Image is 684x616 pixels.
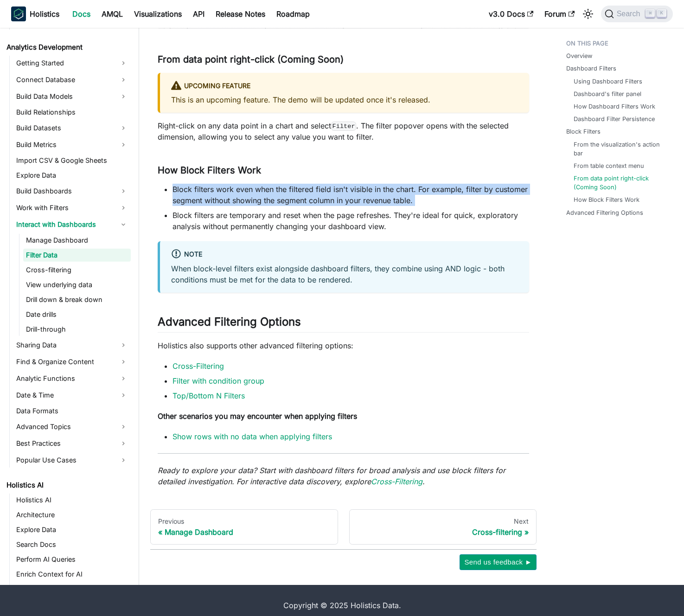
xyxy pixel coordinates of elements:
b: Holistics [30,8,59,19]
a: Search Docs [13,538,131,551]
h3: From data point right-click (Coming Soon) [158,54,529,65]
a: Drill down & break down [23,293,131,306]
a: How Block Filters Work [574,195,639,204]
p: Right-click on any data point in a chart and select . The filter popover opens with the selected ... [158,120,529,142]
a: Block Filters [566,127,601,136]
a: AMQL [96,6,128,21]
a: Holistics AI [4,479,131,492]
div: Upcoming feature [171,80,518,92]
a: Visualizations [128,6,187,21]
p: This is an upcoming feature. The demo will be updated once it's released. [171,94,518,105]
img: Holistics [11,6,26,21]
a: Docs [67,6,96,21]
a: Connect Database [13,72,131,87]
a: Build Relationships [13,106,131,119]
a: Release Notes [210,6,271,21]
a: Enrich Context for AI [13,568,131,581]
a: API [187,6,210,21]
div: Cross-filtering [357,527,529,537]
a: Work with Filters [13,200,131,215]
a: Streamline Workflow [13,583,131,596]
a: Getting Started [13,56,131,71]
a: Data Formats [13,404,131,417]
div: Manage Dashboard [158,527,330,537]
a: Dashboard Filter Persistence [574,115,655,123]
a: Find & Organize Content [13,354,131,369]
a: Manage Dashboard [23,234,131,247]
li: Block filters work even when the filtered field isn't visible in the chart. For example, filter b... [173,184,529,206]
a: Sharing Data [13,338,131,353]
a: Analytics Development [4,41,131,54]
a: Date drills [23,308,131,321]
a: From table context menu [574,161,644,170]
a: Cross-Filtering [173,361,224,371]
a: Popular Use Cases [13,453,131,468]
a: Dashboard Filters [566,64,616,73]
div: Next [357,517,529,526]
p: When block-level filters exist alongside dashboard filters, they combine using AND logic - both c... [171,263,518,285]
a: Using Dashboard Filters [574,77,642,86]
a: HolisticsHolistics [11,6,59,21]
a: How Dashboard Filters Work [574,102,655,111]
a: Show rows with no data when applying filters [173,432,332,441]
code: Filter [331,122,356,131]
a: View underlying data [23,278,131,291]
a: Date & Time [13,388,131,403]
a: v3.0 Docs [483,6,539,21]
a: Build Dashboards [13,184,131,199]
a: PreviousManage Dashboard [150,509,338,545]
a: Import CSV & Google Sheets [13,154,131,167]
h3: How Block Filters Work [158,165,529,176]
span: Search [614,10,646,18]
a: Advanced Filtering Options [566,208,643,217]
a: From data point right-click (Coming Soon) [574,174,665,192]
kbd: ⌘ [646,9,655,18]
li: Block filters are temporary and reset when the page refreshes. They're ideal for quick, explorato... [173,210,529,232]
a: Analytic Functions [13,371,131,386]
div: Copyright © 2025 Holistics Data. [47,600,637,611]
a: Filter Data [23,249,131,262]
a: Cross-Filtering [371,477,422,486]
a: Explore Data [13,169,131,182]
div: Note [171,249,518,261]
button: Switch between dark and light mode (currently light mode) [581,6,595,21]
a: Drill-through [23,323,131,336]
kbd: K [657,9,666,18]
a: From the visualization's action bar [574,140,665,158]
strong: Other scenarios you may encounter when applying filters [158,411,357,421]
div: Previous [158,517,330,526]
a: Roadmap [271,6,315,21]
a: Perform AI Queries [13,553,131,566]
a: Build Datasets [13,121,131,135]
a: Advanced Topics [13,419,131,434]
a: Cross-filtering [23,263,131,276]
a: Holistics AI [13,494,131,507]
span: Send us feedback ► [464,556,532,568]
a: NextCross-filtering [349,509,537,545]
a: Dashboard's filter panel [574,90,641,98]
a: Best Practices [13,436,131,451]
a: Build Data Models [13,89,131,104]
button: Send us feedback ► [460,554,537,570]
a: Forum [539,6,580,21]
a: Explore Data [13,523,131,536]
nav: Docs pages [150,509,537,545]
a: Overview [566,51,592,60]
a: Build Metrics [13,137,131,152]
h2: Advanced Filtering Options [158,315,529,333]
a: Filter with condition group [173,376,264,385]
a: Top/Bottom N Filters [173,391,245,400]
button: Search (Command+K) [601,6,673,22]
a: Interact with Dashboards [13,217,131,232]
a: Architecture [13,508,131,521]
em: Ready to explore your data? Start with dashboard filters for broad analysis and use block filters... [158,466,505,486]
p: Holistics also supports other advanced filtering options: [158,340,529,351]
